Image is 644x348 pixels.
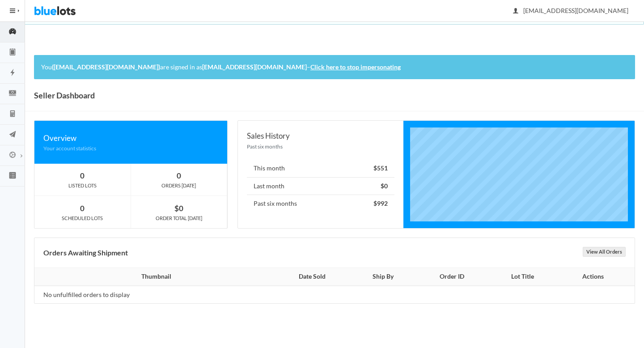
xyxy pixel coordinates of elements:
strong: $0 [174,204,183,213]
th: Lot Title [488,268,557,286]
strong: 0 [80,171,85,180]
div: SCHEDULED LOTS [34,214,131,222]
strong: $551 [373,164,388,172]
div: LISTED LOTS [34,182,131,190]
th: Order ID [415,268,488,286]
span: [EMAIL_ADDRESS][DOMAIN_NAME] [513,7,628,14]
div: Your account statistics [43,144,218,153]
ion-icon: person [511,7,520,16]
li: Past six months [247,195,394,212]
div: Sales History [247,130,394,142]
strong: ([EMAIL_ADDRESS][DOMAIN_NAME]) [52,63,160,71]
strong: 0 [80,204,85,213]
li: Last month [247,177,394,195]
b: Orders Awaiting Shipment [43,248,128,257]
a: View All Orders [583,247,626,257]
div: ORDERS [DATE] [131,182,227,190]
th: Actions [557,268,635,286]
li: This month [247,160,394,178]
div: Overview [43,132,218,144]
h1: Seller Dashboard [34,89,95,102]
div: ORDER TOTAL [DATE] [131,214,227,222]
th: Date Sold [273,268,351,286]
strong: 0 [177,171,181,180]
strong: [EMAIL_ADDRESS][DOMAIN_NAME] [202,63,307,71]
p: You are signed in as – [41,62,628,72]
strong: $992 [373,199,388,207]
th: Thumbnail [34,268,273,286]
div: Past six months [247,142,394,151]
strong: $0 [381,182,388,190]
a: Click here to stop impersonating [310,63,401,71]
td: No unfulfilled orders to display [34,286,273,304]
th: Ship By [351,268,415,286]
